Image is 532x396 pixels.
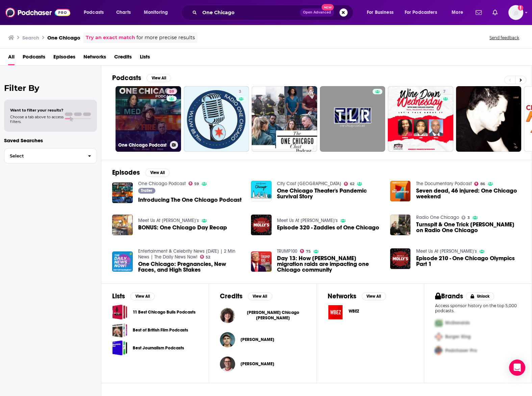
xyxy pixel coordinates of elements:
span: Want to filter your results? [10,108,64,113]
a: 3 [184,86,249,152]
img: Seven dead, 46 injured: One Chicago weekend [390,181,411,201]
p: Saved Searches [4,137,97,144]
a: Best of British Film Podcasts [112,322,127,338]
span: More [452,8,463,17]
a: PodcastsView All [112,74,171,82]
a: Amanda Chicago Lewis [240,310,306,321]
button: View All [362,292,386,300]
a: Charts [112,7,135,18]
a: Lists [140,51,150,65]
img: Day 13: How Trump's migration raids are impacting one Chicago community [251,251,272,272]
span: for more precise results [136,34,195,42]
button: Show profile menu [508,5,523,20]
a: Introducing The One Chicago Podcast [112,182,133,203]
a: 11 Best Chicago Bulls Podcasts [133,308,196,316]
img: BONUS: One Chicago Day Recap [112,215,133,235]
span: Choose a tab above to access filters. [10,115,64,124]
a: Show notifications dropdown [490,7,500,18]
button: View All [145,169,170,177]
h3: One Chicago [47,34,80,41]
span: [PERSON_NAME] [240,361,274,367]
button: open menu [400,7,447,18]
span: Credits [114,51,132,65]
a: One Chicago: Pregnancies, New Faces, and High Stakes [138,261,243,273]
button: James D'AmatoJames D'Amato [220,353,306,375]
a: 59 [188,181,199,185]
button: Amanda Chicago LewisAmanda Chicago Lewis [220,304,306,326]
a: James D'Amato [240,361,274,367]
span: [PERSON_NAME] [240,337,274,342]
button: open menu [447,7,472,18]
span: Networks [83,51,106,65]
a: TRUMP100 [277,248,297,254]
a: Show notifications dropdown [473,7,484,18]
span: Podcasts [84,8,104,17]
span: WBEZ [349,308,359,314]
a: 86 [474,182,485,186]
span: 3 [239,89,241,95]
img: Episode 210 - One Chicago Olympics Part 1 [390,248,411,269]
a: WBEZ logoWBEZ [328,304,413,320]
img: Third Pro Logo [432,344,445,357]
span: 59 [194,182,199,185]
span: One Chicago Theater's Pandemic Survival Story [277,188,382,199]
p: Access sponsor history on the top 5,000 podcasts. [435,303,521,313]
svg: Add a profile image [518,5,523,10]
a: Best Journalism Podcasts [133,344,184,352]
a: Best of British Film Podcasts [133,326,188,334]
img: User Profile [508,5,523,20]
img: One Chicago: Pregnancies, New Faces, and High Stakes [112,251,133,272]
span: BONUS: One Chicago Day Recap [138,225,227,230]
h2: Lists [112,292,125,300]
img: One Chicago Theater's Pandemic Survival Story [251,181,272,201]
a: ListsView All [112,292,155,300]
a: Episode 320 - Zaddies of One Chicago [277,225,379,230]
a: 75 [300,249,311,253]
a: Seven dead, 46 injured: One Chicago weekend [416,188,521,199]
a: 7 [388,86,453,152]
span: Introducing The One Chicago Podcast [138,197,242,203]
a: Ryan O’Neil [240,337,274,342]
a: 59 [167,89,177,94]
a: James D'Amato [220,356,235,372]
h2: Brands [435,292,463,300]
span: Logged in as anna.andree [508,5,523,20]
span: All [8,51,15,65]
a: 52 [200,255,210,259]
span: Turnspit & One Trick [PERSON_NAME] on Radio One Chicago [416,222,521,233]
a: Episodes [53,51,75,65]
a: Podcasts [23,51,45,65]
h2: Filter By [4,83,97,93]
span: 86 [480,182,485,185]
a: One Chicago Podcast [138,181,186,187]
span: Podchaser Pro [445,348,477,353]
span: For Business [367,8,394,17]
h2: Podcasts [112,74,141,82]
img: Second Pro Logo [432,330,445,344]
span: Charts [116,8,131,17]
a: Episode 210 - One Chicago Olympics Part 1 [416,255,521,267]
a: Day 13: How Trump's migration raids are impacting one Chicago community [277,255,382,273]
button: Ryan O’NeilRyan O’Neil [220,329,306,350]
a: Meet Us At Molly‘s [416,248,477,254]
button: open menu [139,7,177,18]
a: 3 [236,89,244,94]
a: Ryan O’Neil [220,332,235,347]
div: Search podcasts, credits, & more... [187,5,360,20]
img: Podchaser - Follow, Share and Rate Podcasts [5,6,70,19]
span: [PERSON_NAME] Chicago [PERSON_NAME] [240,310,306,321]
span: 7 [443,89,446,95]
a: Episode 320 - Zaddies of One Chicago [251,215,272,235]
a: Meet Us At Molly‘s [138,218,199,223]
a: 3 [461,216,470,220]
img: Turnspit & One Trick Tony on Radio One Chicago [390,215,411,235]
